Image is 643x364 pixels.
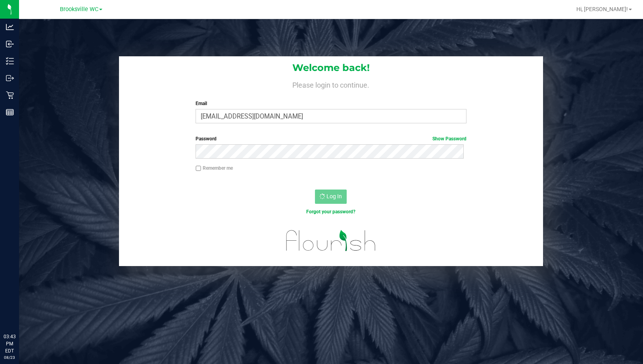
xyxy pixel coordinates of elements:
span: Hi, [PERSON_NAME]! [576,6,628,12]
inline-svg: Reports [6,108,14,116]
h4: Please login to continue. [119,79,543,89]
span: Log In [326,193,342,199]
inline-svg: Inventory [6,57,14,65]
span: Password [196,136,217,142]
inline-svg: Analytics [6,23,14,31]
span: Brooksville WC [60,6,98,13]
input: Remember me [196,166,201,171]
inline-svg: Retail [6,91,14,99]
p: 03:43 PM EDT [4,333,15,354]
label: Remember me [196,165,233,172]
inline-svg: Inbound [6,40,14,48]
p: 08/23 [4,354,15,360]
a: Show Password [432,136,466,142]
h1: Welcome back! [119,63,543,73]
inline-svg: Outbound [6,74,14,82]
button: Log In [315,190,347,204]
img: flourish_logo.svg [278,224,384,258]
a: Forgot your password? [306,209,355,215]
label: Email [196,100,466,107]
